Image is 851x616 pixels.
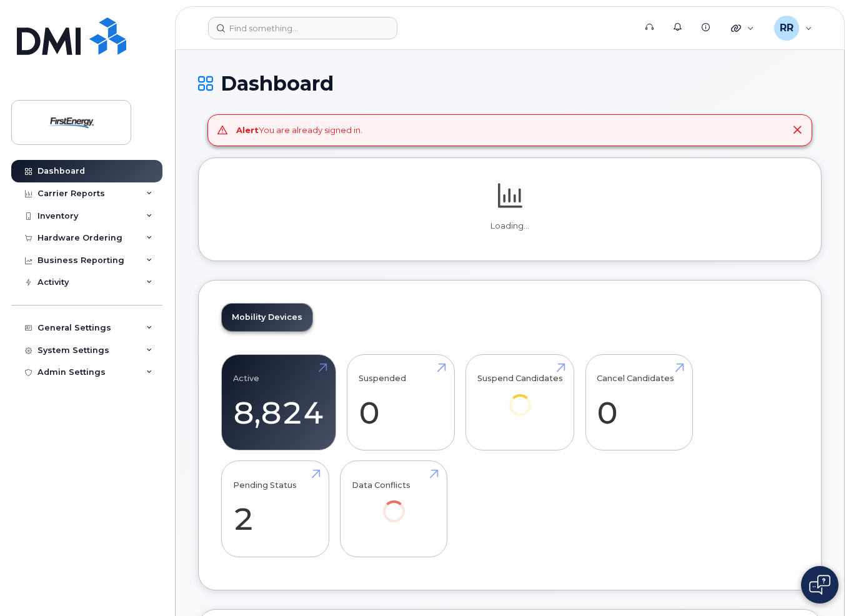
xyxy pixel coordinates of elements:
[597,361,681,444] a: Cancel Candidates 0
[236,124,362,136] div: You are already signed in.
[809,575,830,595] img: Open chat
[359,361,443,444] a: Suspended 0
[352,468,436,540] a: Data Conflicts
[236,125,259,135] strong: Alert
[233,468,317,550] a: Pending Status 2
[221,221,799,232] p: Loading...
[477,361,563,433] a: Suspend Candidates
[233,361,324,444] a: Active 8,824
[222,304,312,331] a: Mobility Devices
[198,72,822,94] h1: Dashboard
